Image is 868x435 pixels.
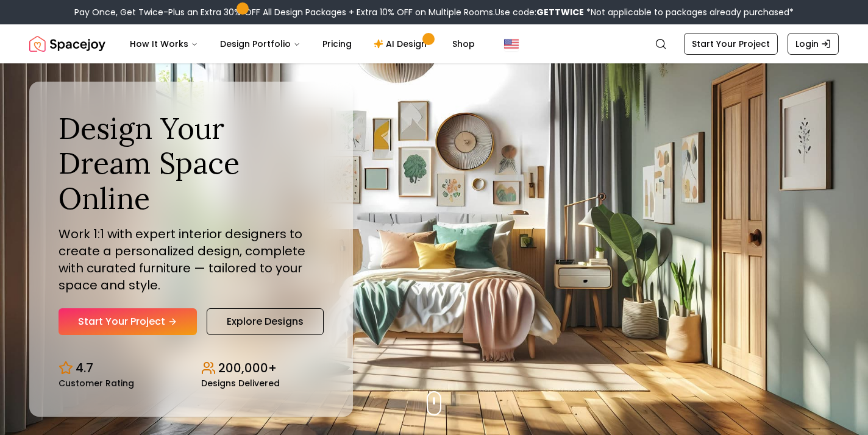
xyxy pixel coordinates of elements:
[59,379,134,387] small: Customer Rating
[536,6,584,18] b: GETTWICE
[788,33,839,55] a: Login
[120,32,208,56] button: How It Works
[504,37,519,51] img: United States
[59,111,324,216] h1: Design Your Dream Space Online
[59,308,197,335] a: Start Your Project
[76,359,93,377] p: 4.7
[584,6,794,18] span: *Not applicable to packages already purchased*
[59,350,324,387] div: Design stats
[443,32,485,56] a: Shop
[201,379,280,387] small: Designs Delivered
[313,32,361,56] a: Pricing
[364,32,440,56] a: AI Design
[29,24,839,63] nav: Global
[218,359,277,377] p: 200,000+
[29,32,105,56] img: Spacejoy Logo
[74,6,794,18] div: Pay Once, Get Twice-Plus an Extra 30% OFF All Design Packages + Extra 10% OFF on Multiple Rooms.
[120,32,485,56] nav: Main
[684,33,778,55] a: Start Your Project
[29,32,105,56] a: Spacejoy
[59,225,324,294] p: Work 1:1 with expert interior designers to create a personalized design, complete with curated fu...
[495,6,584,18] span: Use code:
[210,32,310,56] button: Design Portfolio
[207,308,324,335] a: Explore Designs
